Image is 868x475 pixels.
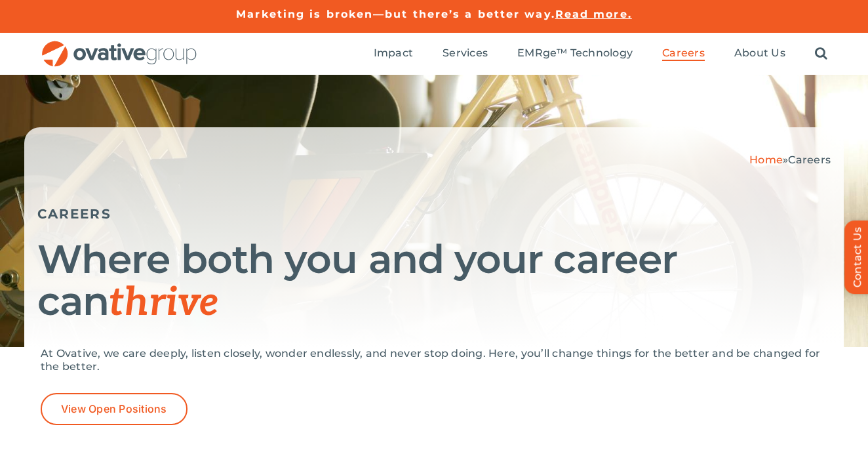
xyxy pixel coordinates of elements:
[61,403,167,415] span: View Open Positions
[41,39,198,52] a: OG_Full_horizontal_RGB
[662,47,705,60] span: Careers
[41,347,827,373] p: At Ovative, we care deeply, listen closely, wonder endlessly, and never stop doing. Here, you’ll ...
[749,154,831,166] span: »
[374,47,413,60] span: Impact
[41,393,187,425] a: View Open Positions
[517,47,633,61] a: EMRge™ Technology
[109,279,218,327] span: thrive
[374,47,413,61] a: Impact
[37,206,831,222] h5: CAREERS
[236,8,555,20] a: Marketing is broken—but there’s a better way.
[374,33,827,75] nav: Menu
[517,47,633,60] span: EMRge™ Technology
[37,238,831,324] h1: Where both you and your career can
[443,47,488,60] span: Services
[749,154,783,166] a: Home
[815,47,827,61] a: Search
[555,8,632,20] a: Read more.
[734,47,785,60] span: About Us
[734,47,785,61] a: About Us
[788,154,831,166] span: Careers
[662,47,705,61] a: Careers
[443,47,488,61] a: Services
